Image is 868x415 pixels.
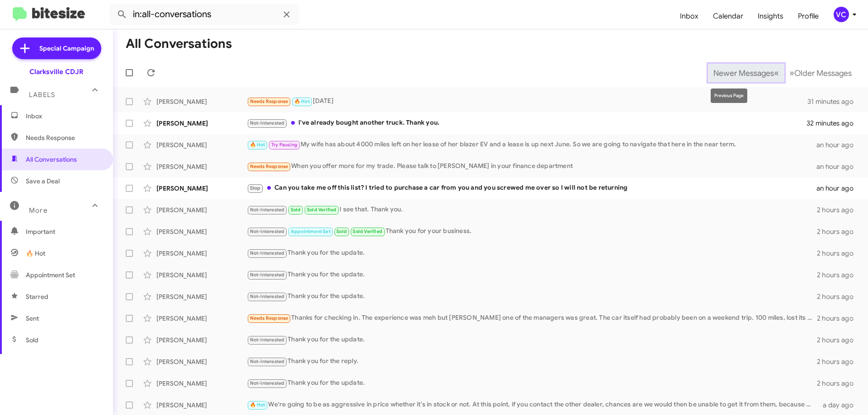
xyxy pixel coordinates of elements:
div: [PERSON_NAME] [156,357,247,366]
div: 2 hours ago [817,227,861,236]
div: [PERSON_NAME] [156,184,247,193]
div: [PERSON_NAME] [156,401,247,410]
div: Thank you for the update. [247,378,817,388]
a: Inbox [673,3,706,29]
span: Not-Interested [250,294,285,299]
div: 2 hours ago [817,270,861,280]
div: 2 hours ago [817,314,861,323]
div: Thank you for the update. [247,335,817,345]
span: Needs Response [250,98,288,104]
div: an hour ago [816,162,861,171]
div: 31 minutes ago [807,97,861,106]
div: [DATE] [247,96,807,107]
span: Labels [29,91,55,99]
h1: All Conversations [126,37,232,51]
nav: Page navigation example [708,64,857,82]
span: Starred [26,292,48,301]
span: Not-Interested [250,380,285,386]
div: [PERSON_NAME] [156,314,247,323]
span: 🔥 Hot [250,402,265,408]
span: Not-Interested [250,228,285,234]
span: Sold Verified [307,207,337,213]
span: Needs Response [26,133,103,142]
div: 2 hours ago [817,379,861,388]
div: Thank you for the update. [247,248,817,258]
div: Thank you for the reply. [247,356,817,367]
span: Needs Response [250,163,288,169]
span: Appointment Set [291,228,330,234]
span: Not-Interested [250,359,285,364]
span: » [789,67,794,79]
a: Calendar [706,3,750,29]
span: Not-Interested [250,207,285,213]
span: Not-Interested [250,120,285,126]
div: [PERSON_NAME] [156,205,247,214]
div: My wife has about 4000 miles left on her lease of her blazer EV and a lease is up next June. So w... [247,140,816,150]
button: VC [826,7,858,22]
div: 2 hours ago [817,336,861,345]
div: [PERSON_NAME] [156,270,247,280]
div: 2 hours ago [817,249,861,258]
div: [PERSON_NAME] [156,336,247,345]
span: 🔥 Hot [294,98,310,104]
div: [PERSON_NAME] [156,162,247,171]
div: Clarksville CDJR [29,67,84,76]
span: Sent [26,314,39,323]
div: [PERSON_NAME] [156,97,247,106]
button: Next [784,64,857,82]
div: When you offer more for my trade. Please talk to [PERSON_NAME] in your finance department [247,161,816,172]
div: an hour ago [816,140,861,149]
a: Profile [791,3,826,29]
span: Inbox [26,112,103,121]
div: I've already bought another truck. Thank you. [247,118,807,128]
span: Appointment Set [26,270,75,280]
div: I see that. Thank you. [247,205,817,215]
div: 32 minutes ago [807,119,861,128]
div: [PERSON_NAME] [156,140,247,149]
div: Previous Page [711,89,747,103]
div: VC [834,7,849,22]
span: Sold [336,228,347,234]
span: 🔥 Hot [250,142,265,148]
span: Needs Response [250,315,288,321]
div: 2 hours ago [817,357,861,366]
div: [PERSON_NAME] [156,249,247,258]
input: Search [109,4,299,25]
span: More [29,206,47,214]
span: Not-Interested [250,250,285,256]
div: Thank you for the update. [247,291,817,302]
span: Sold [26,336,38,345]
span: 🔥 Hot [26,249,45,258]
span: Try Pausing [271,142,297,148]
div: Thank you for your business. [247,226,817,237]
a: Insights [750,3,791,29]
div: Can you take me off this list? I tried to purchase a car from you and you screwed me over so I wi... [247,183,816,193]
span: Sold Verified [353,228,382,234]
span: All Conversations [26,155,77,164]
span: Save a Deal [26,177,60,186]
span: Stop [250,185,261,191]
span: Newer Messages [713,68,774,78]
a: Special Campaign [12,37,101,59]
div: [PERSON_NAME] [156,119,247,128]
div: [PERSON_NAME] [156,292,247,301]
span: Not-Interested [250,337,285,343]
div: Thank you for the update. [247,270,817,280]
div: Thanks for checking in. The experience was meh but [PERSON_NAME] one of the managers was great. T... [247,313,817,323]
div: 2 hours ago [817,292,861,301]
span: Special Campaign [39,44,94,53]
span: Not-Interested [250,272,285,278]
span: Sold [291,207,301,213]
div: a day ago [817,401,861,410]
div: We're going to be as aggressive in price whether it's in stock or not. At this point, if you cont... [247,400,817,410]
button: Previous [708,64,784,82]
div: an hour ago [816,184,861,193]
span: « [774,67,779,79]
div: 2 hours ago [817,205,861,214]
div: [PERSON_NAME] [156,379,247,388]
span: Older Messages [794,68,852,78]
